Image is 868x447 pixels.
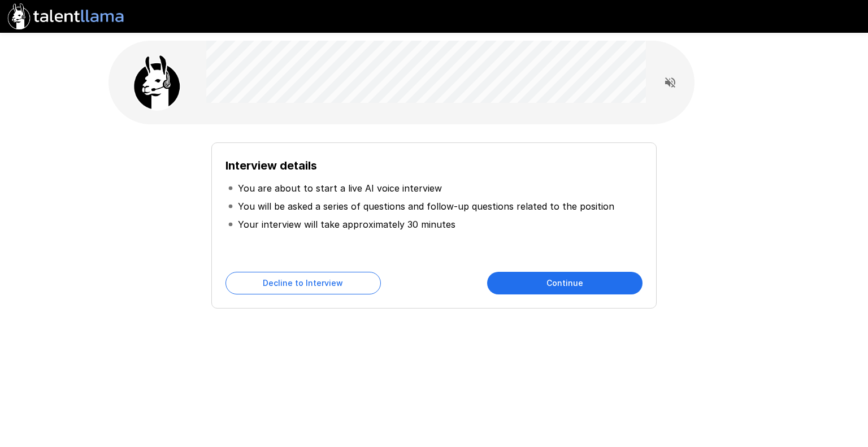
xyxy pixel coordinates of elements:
[225,272,381,294] button: Decline to Interview
[659,71,682,94] button: Read questions aloud
[487,272,643,294] button: Continue
[238,218,455,231] p: Your interview will take approximately 30 minutes
[129,54,185,111] img: llama_clean.png
[225,159,317,172] b: Interview details
[238,199,614,213] p: You will be asked a series of questions and follow-up questions related to the position
[238,181,442,195] p: You are about to start a live AI voice interview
